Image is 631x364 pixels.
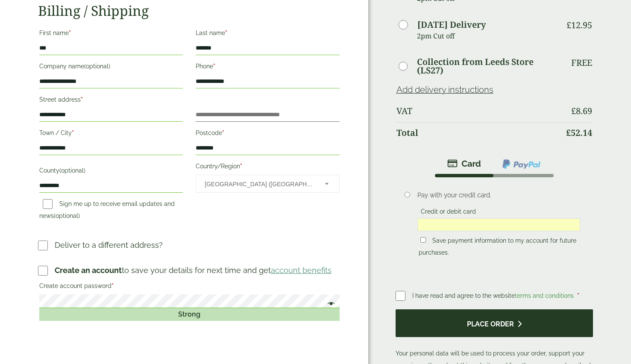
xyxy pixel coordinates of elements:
span: (optional) [59,167,85,174]
label: Last name [196,27,339,41]
label: Postcode [196,127,339,141]
label: County [39,164,183,179]
bdi: 52.14 [566,127,592,138]
img: stripe.png [447,159,481,169]
a: account benefits [271,266,332,275]
label: Sign me up to receive email updates and news [39,200,175,222]
h2: Billing / Shipping [38,3,341,19]
label: First name [39,27,183,41]
label: Town / City [39,127,183,141]
input: Sign me up to receive email updates and news(optional) [43,199,53,209]
iframe: Secure card payment input frame [420,221,577,229]
th: VAT [396,101,561,121]
label: Country/Region [196,160,339,175]
bdi: 8.69 [571,105,592,117]
abbr: required [240,163,242,170]
abbr: required [225,29,227,36]
abbr: required [112,282,114,289]
label: Save payment information to my account for future purchases. [419,237,576,258]
label: Street address [39,94,183,108]
label: Collection from Leeds Store (LS27) [417,58,560,75]
span: £ [566,19,571,31]
abbr: required [213,63,215,70]
p: 2pm Cut off [417,29,561,42]
abbr: required [81,96,83,103]
strong: Create an account [55,266,122,275]
abbr: required [69,29,71,36]
label: Create account password [39,280,340,294]
label: Company name [39,60,183,75]
p: Free [571,58,592,68]
span: Country/Region [196,175,339,193]
span: (optional) [84,63,110,70]
bdi: 12.95 [566,19,592,31]
span: United Kingdom (UK) [205,175,313,193]
label: [DATE] Delivery [417,21,486,29]
button: Place order [396,309,593,337]
abbr: required [72,129,74,136]
img: ppcp-gateway.png [502,159,541,170]
span: I have read and agree to the website [412,292,575,299]
div: Strong [39,308,340,321]
p: Pay with your credit card. [417,191,580,200]
p: Deliver to a different address? [55,239,163,251]
span: £ [566,127,571,138]
th: Total [396,122,561,143]
a: terms and conditions [515,292,574,299]
abbr: required [222,129,224,136]
a: Add delivery instructions [396,85,493,95]
label: Credit or debit card [417,208,479,217]
abbr: required [577,292,579,299]
span: (optional) [54,212,80,219]
label: Phone [196,60,339,75]
p: to save your details for next time and get [55,264,332,276]
span: £ [571,105,576,117]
